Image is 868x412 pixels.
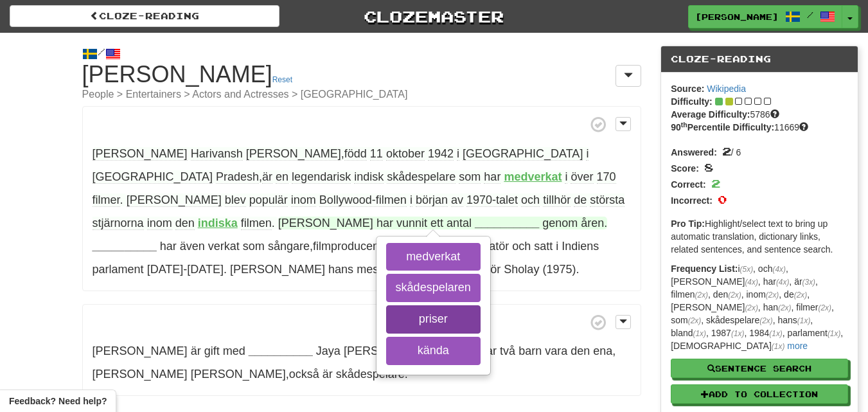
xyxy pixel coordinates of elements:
[82,46,642,62] div: /
[704,160,713,174] span: 8
[93,147,188,161] span: [PERSON_NAME]
[262,170,272,184] span: är
[671,143,848,159] div: / 6
[323,368,333,381] span: är
[711,176,720,190] span: 2
[344,147,367,161] span: född
[745,303,757,312] em: (2x)
[93,263,144,276] span: parlament
[707,84,746,94] a: Wikipedia
[93,170,213,184] span: [GEOGRAPHIC_DATA]
[695,11,779,22] span: [PERSON_NAME]
[357,263,382,276] span: mest
[451,193,463,207] span: av
[766,291,779,300] em: (2x)
[328,263,353,276] span: hans
[818,303,831,312] em: (2x)
[386,305,481,334] button: priser
[512,240,531,253] span: och
[291,193,316,207] span: inom
[447,217,472,229] span: antal
[466,193,518,207] span: 1970-talet
[671,264,738,274] strong: Frequency List:
[556,240,558,253] span: i
[93,240,157,253] strong: __________
[787,341,808,351] a: more
[292,170,351,184] span: legendarisk
[387,170,456,184] span: skådespelare
[671,179,705,190] strong: Correct:
[223,345,245,357] span: med
[581,217,604,229] span: åren
[671,219,705,229] strong: Pro Tip:
[571,170,593,184] span: över
[728,291,741,300] em: (2x)
[246,147,341,161] span: [PERSON_NAME]
[769,329,782,338] em: (1x)
[410,193,412,207] span: i
[386,147,425,161] span: oktober
[147,263,224,276] span: [DATE]-[DATE]
[225,193,246,207] span: blev
[208,240,240,253] span: verkat
[386,274,481,302] button: skådespelaren
[93,147,589,184] span: , ,
[671,359,848,378] button: Sentence Search
[571,345,590,357] span: den
[396,217,427,229] span: vunnit
[671,121,848,134] div: 11669
[745,278,757,287] em: (4x)
[688,316,701,325] em: (2x)
[521,193,540,207] span: och
[722,144,731,158] span: 2
[147,217,172,230] span: inom
[671,109,750,120] strong: Average Difficulty:
[463,147,583,161] span: [GEOGRAPHIC_DATA]
[289,368,319,381] span: också
[93,217,144,230] span: stjärnorna
[93,240,599,276] span: , .
[688,5,842,28] a: [PERSON_NAME] /
[542,217,578,229] span: genom
[586,147,589,161] span: i
[542,263,576,276] span: (1975)
[593,345,612,357] span: ena
[484,170,500,184] span: har
[504,263,539,276] span: Sholay
[452,263,579,276] span: .
[175,217,195,230] span: den
[671,262,848,352] p: i , och , [PERSON_NAME] , har , är , filmen , den , inom , de , [PERSON_NAME] , han , filmer , so...
[794,291,807,300] em: (2x)
[797,316,810,325] em: (1x)
[216,170,259,184] span: Pradesh
[10,5,279,27] a: Cloze-Reading
[545,345,567,357] span: vara
[484,263,500,276] span: hör
[543,193,571,207] span: tillhör
[597,170,616,184] span: 170
[475,217,539,229] strong: __________
[386,337,481,365] button: kända
[661,46,858,73] div: Cloze-Reading
[802,278,815,287] em: (3x)
[574,193,587,207] span: de
[500,345,515,357] span: två
[198,217,238,229] strong: indiska
[671,122,774,132] strong: 90 Percentile Difficulty:
[191,147,243,161] span: Harivansh
[457,147,459,161] span: i
[740,265,753,274] em: (5x)
[127,193,222,207] span: [PERSON_NAME]
[313,240,382,253] span: filmproducent
[82,62,642,100] h1: [PERSON_NAME]
[336,368,405,381] span: skådespelare
[249,193,288,207] span: populär
[518,345,542,357] span: barn
[93,368,188,381] span: [PERSON_NAME]
[542,217,607,229] span: .
[428,147,454,161] span: 1942
[272,75,292,84] a: Reset
[268,240,310,253] span: sångare
[376,217,393,229] span: har
[459,170,481,184] span: som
